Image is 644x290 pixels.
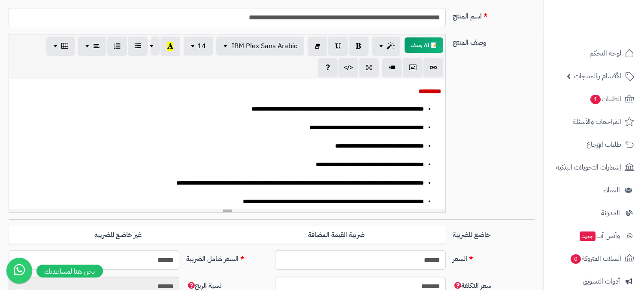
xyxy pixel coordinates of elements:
[549,43,639,64] a: لوحة التحكم
[549,111,639,132] a: المراجعات والأسئلة
[556,161,621,173] span: إشعارات التحويلات البنكية
[183,250,272,264] label: السعر شامل الضريبة
[549,89,639,109] a: الطلبات1
[573,116,621,128] span: المراجعات والأسئلة
[574,70,621,82] span: الأقسام والمنتجات
[227,226,446,244] label: ضريبة القيمة المضافة
[449,250,538,264] label: السعر
[601,207,620,219] span: المدونة
[590,93,621,105] span: الطلبات
[579,230,620,242] span: وآتس آب
[405,37,443,53] button: 📝 AI وصف
[549,203,639,223] a: المدونة
[549,225,639,246] a: وآتس آبجديد
[549,248,639,269] a: السلات المتروكة0
[590,47,621,59] span: لوحة التحكم
[587,139,621,151] span: طلبات الإرجاع
[590,95,601,104] span: 1
[216,37,304,56] button: IBM Plex Sans Arabic
[571,254,581,264] span: 0
[232,41,297,51] span: IBM Plex Sans Arabic
[549,180,639,201] a: العملاء
[603,184,620,196] span: العملاء
[449,34,538,48] label: وصف المنتج
[583,275,620,287] span: أدوات التسويق
[449,8,538,22] label: اسم المنتج
[197,41,206,51] span: 14
[580,231,596,241] span: جديد
[549,157,639,178] a: إشعارات التحويلات البنكية
[449,226,538,240] label: خاضع للضريبة
[9,226,227,244] label: غير خاضع للضريبه
[570,253,621,265] span: السلات المتروكة
[184,37,213,56] button: 14
[549,134,639,155] a: طلبات الإرجاع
